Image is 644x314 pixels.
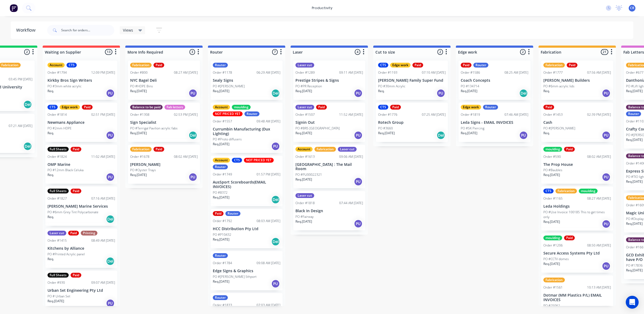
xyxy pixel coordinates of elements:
[461,89,477,94] p: Req. [DATE]
[339,112,363,117] div: 11:52 AM [DATE]
[461,120,528,125] p: Leda Signs - EMAIL INVOICES
[295,78,363,83] p: Prestige Stripes & Signs
[295,193,314,198] div: Laser cut
[47,231,66,235] div: Laser cut
[213,211,224,216] div: Paid
[626,179,643,184] p: Req. [DATE]
[130,78,198,83] p: NYC Bagel Deli
[543,105,554,110] div: Paid
[211,209,283,248] div: PaidRouterOrder #179208:03 AM [DATE]HCC Distribution Pty LtdPO #P10432Req.[DATE]Del
[47,252,85,257] p: PO #Printed Acrylic panel
[295,201,315,205] div: Order #1818
[543,154,561,159] div: Order #590
[295,147,313,152] div: Account
[130,105,163,110] div: Balance to be paid
[626,268,643,273] p: Req. [DATE]
[543,235,562,240] div: moulding
[47,210,98,215] p: PO #6mm Grey Tint Polycarbonate
[461,78,528,83] p: Coach Concepts
[587,70,611,75] div: 07:56 AM [DATE]
[354,177,363,186] div: PU
[338,147,357,152] div: Laser cut
[47,173,54,177] p: Req.
[257,219,280,223] div: 08:03 AM [DATE]
[293,61,365,100] div: Laser cutOrder #128909:11 AM [DATE]Prestige Stripes & SignsPO #PR ReceptionReq.[DATE]PU
[543,147,562,152] div: moulding
[10,4,18,12] img: Factory
[82,105,93,110] div: Paid
[271,89,280,98] div: Del
[543,261,560,266] p: Req. [DATE]
[71,189,81,193] div: Paid
[543,210,611,219] p: PO #Use Invoice 100185 This to get times only
[257,261,280,266] div: 09:08 AM [DATE]
[174,112,198,117] div: 02:53 PM [DATE]
[45,103,117,142] div: CTSEdge workPaidOrder #181402:51 PM [DATE]Newmans AppliancePO #2mm HDPEReq.PU
[293,103,365,142] div: Laser cutPaidOrder #150711:52 AM [DATE]Signin OutPO #BRS [GEOGRAPHIC_DATA]Req.[DATE]PU
[130,173,147,177] p: Req. [DATE]
[378,70,397,75] div: Order #1193
[543,70,563,75] div: Order #1777
[378,105,388,110] div: CTS
[543,63,565,68] div: Fabrication
[47,147,69,152] div: Full Sheets
[579,189,598,193] div: moulding
[130,162,198,167] p: [PERSON_NAME]
[543,84,575,89] p: PO #6mm acrylic lids
[45,229,117,268] div: Laser cutPaidPrintingOrder #141508:49 AM [DATE]Kitchens by AlliancePO #Printed Acrylic panelReq.Del
[23,100,32,109] div: Del
[602,89,610,98] div: PU
[68,231,79,235] div: Paid
[9,77,32,82] div: 03:45 PM [DATE]
[271,142,280,151] div: PU
[47,204,115,209] p: [PERSON_NAME] Marine Services
[295,162,363,171] p: [GEOGRAPHIC_DATA] : The Mail Room
[461,70,480,75] div: Order #1586
[106,89,115,98] div: PU
[541,61,613,100] div: FabricationPaidOrder #177707:56 AM [DATE][PERSON_NAME] BuildersPO #6mm acrylic lidsReq.PU
[257,303,280,308] div: 07:03 AM [DATE]
[543,78,611,83] p: [PERSON_NAME] Builders
[45,145,117,184] div: Full SheetsPaidOrder #182411:02 AM [DATE]OMP MarinePO #12mm Black CelukaReq.PU
[213,195,229,200] p: Req. [DATE]
[376,103,448,142] div: CTSPaidOrder #177607:25 AM [DATE]Rotech GroupPO #3660Req.[DATE]Del
[437,131,445,140] div: Del
[378,131,395,136] p: Req. [DATE]
[541,145,613,184] div: mouldingPaidOrder #59008:02 AM [DATE]The Prop HousePO #BaublesReq.[DATE]PU
[153,147,164,152] div: Paid
[390,63,411,68] div: Edge work
[47,70,67,75] div: Order #1794
[543,219,560,224] p: Req. [DATE]
[271,195,280,204] div: Del
[587,112,611,117] div: 02:39 PM [DATE]
[130,70,148,75] div: Order #800
[543,196,563,201] div: Order #1165
[45,61,117,100] div: AccountCTSOrder #179412:09 PM [DATE]Kirkby Bros Sign WritersPO #3mm white acrylicReq.PU
[213,303,232,308] div: Order #1833
[378,112,397,117] div: Order #1776
[314,147,336,152] div: Fabrication
[67,63,77,68] div: CTS
[71,147,81,152] div: Paid
[47,168,83,173] p: PO #12mm Black Celuka
[189,89,197,98] div: PU
[295,219,312,224] p: Req. [DATE]
[213,84,245,89] p: PO #[PERSON_NAME]
[295,131,312,136] p: Req. [DATE]
[626,137,643,142] p: Req. [DATE]
[9,124,32,128] div: 07:21 AM [DATE]
[130,154,149,159] div: Order #1678
[461,131,477,136] p: Req. [DATE]
[47,154,67,159] div: Order #1824
[106,173,115,181] div: PU
[293,145,365,189] div: AccountFabricationLaser cutOrder #161309:06 AM [DATE][GEOGRAPHIC_DATA] : The Mail RoomPO #PU00022...
[213,89,229,94] p: Req. [DATE]
[295,172,322,177] p: PO #PU00022321
[271,237,280,246] div: Del
[461,63,471,68] div: Paid
[602,220,610,228] div: PU
[130,89,147,94] p: Req. [DATE]
[130,131,147,136] p: Req. [DATE]
[543,120,611,125] p: Cash
[47,89,54,94] p: Req.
